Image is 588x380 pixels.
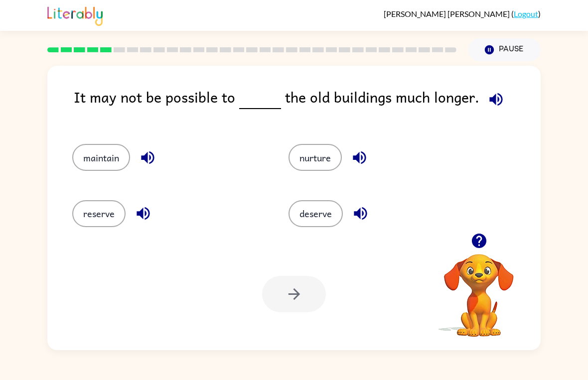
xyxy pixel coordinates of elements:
[289,144,342,171] button: nurture
[47,4,103,26] img: Literably
[289,200,343,227] button: deserve
[384,9,541,18] div: ( )
[429,239,529,338] video: Your browser must support playing .mp4 files to use Literably. Please try using another browser.
[514,9,538,18] a: Logout
[72,200,126,227] button: reserve
[74,86,541,124] div: It may not be possible to the old buildings much longer.
[468,38,541,61] button: Pause
[72,144,130,171] button: maintain
[384,9,511,18] span: [PERSON_NAME] [PERSON_NAME]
